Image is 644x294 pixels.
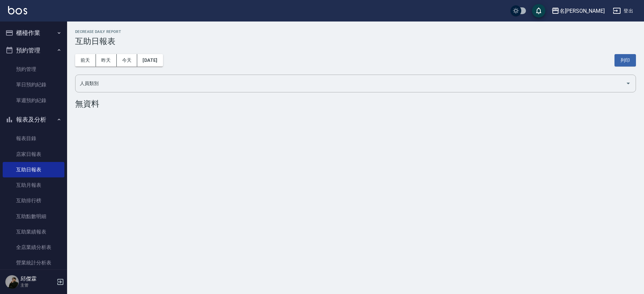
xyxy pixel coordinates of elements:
button: 櫃檯作業 [3,24,64,42]
a: 互助月報表 [3,177,64,193]
img: Person [5,275,19,289]
a: 互助點數明細 [3,209,64,224]
button: [DATE] [137,54,163,67]
a: 營業統計分析表 [3,255,64,270]
img: Logo [8,6,27,14]
div: 名[PERSON_NAME] [559,7,605,15]
button: Open [623,78,634,89]
button: 報表及分析 [3,111,64,128]
h5: 邱傑霖 [20,276,55,282]
h2: Decrease Daily Report [75,30,636,34]
button: 預約管理 [3,42,64,59]
a: 單週預約紀錄 [3,93,64,108]
a: 互助排行榜 [3,193,64,208]
button: save [532,4,545,17]
a: 互助業績報表 [3,224,64,240]
a: 預約管理 [3,61,64,77]
button: 列印 [614,54,636,67]
button: 昨天 [96,54,117,67]
div: 無資料 [75,99,636,109]
input: 人員名稱 [78,78,623,89]
a: 全店業績分析表 [3,240,64,255]
a: 互助日報表 [3,162,64,177]
a: 單日預約紀錄 [3,77,64,92]
button: 今天 [117,54,138,67]
p: 主管 [20,282,55,288]
h3: 互助日報表 [75,37,636,46]
button: 名[PERSON_NAME] [549,4,607,18]
a: 店家日報表 [3,146,64,162]
button: 前天 [75,54,96,67]
button: 登出 [610,5,636,17]
a: 報表目錄 [3,131,64,146]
